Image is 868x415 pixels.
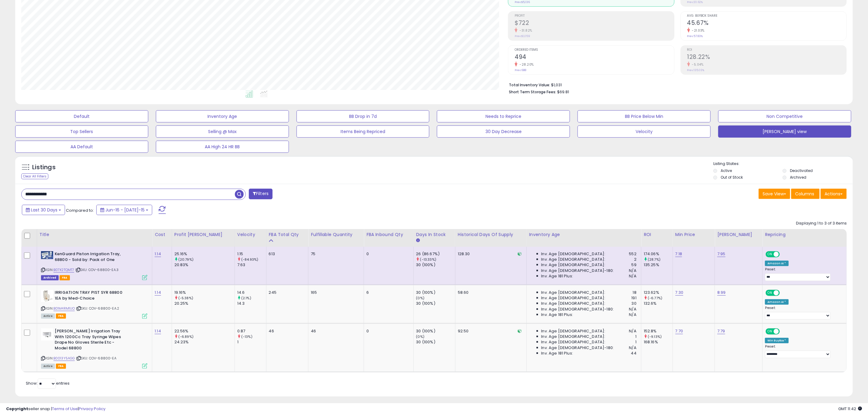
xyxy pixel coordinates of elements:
[174,290,235,295] div: 19.16%
[156,141,289,153] button: AA High 24 HR BB
[713,161,853,167] p: Listing States:
[690,28,705,33] small: -21.03%
[629,273,636,279] span: N/A
[269,232,306,238] div: FBA Total Qty
[155,251,161,257] a: 1.14
[237,301,266,306] div: 14.3
[515,14,674,18] span: Profit
[629,268,636,273] span: N/A
[76,356,116,361] span: | SKU: COV-68800-EA
[790,175,806,180] label: Archived
[241,334,252,339] small: (-13%)
[759,189,790,199] button: Save View
[237,232,264,238] div: Velocity
[838,406,862,412] span: 2025-08-15 11:42 GMT
[779,252,789,257] span: OFF
[633,290,636,295] span: 18
[366,232,411,238] div: FBA inbound Qty
[541,339,606,345] span: Inv. Age [DEMOGRAPHIC_DATA]:
[178,334,194,339] small: (-6.89%)
[821,189,847,199] button: Actions
[6,406,105,412] div: seller snap | |
[515,19,674,28] h2: $722
[515,68,526,72] small: Prev: 688
[721,168,732,173] label: Active
[458,232,524,238] div: Historical Days Of Supply
[56,364,66,369] span: FBA
[156,125,289,138] button: Selling @ Max
[779,329,789,334] span: OFF
[297,110,430,122] button: BB Drop in 7d
[241,257,258,262] small: (-84.93%)
[15,125,148,138] button: Top Sellers
[420,257,436,262] small: (-13.33%)
[178,257,194,262] small: (20.79%)
[52,406,78,412] a: Terms of Use
[541,334,606,339] span: Inv. Age [DEMOGRAPHIC_DATA]:
[675,232,712,238] div: Min Price
[648,296,662,300] small: (-6.77%)
[41,314,55,319] span: All listings currently available for purchase on Amazon
[515,53,674,62] h2: 494
[541,312,573,317] span: Inv. Age 181 Plus:
[766,252,774,257] span: ON
[6,406,28,412] strong: Copyright
[26,380,70,386] span: Show: entries
[541,262,606,268] span: Inv. Age [DEMOGRAPHIC_DATA]:
[766,290,774,296] span: ON
[509,81,842,88] li: $1,031
[458,251,522,257] div: 128.30
[311,251,359,257] div: 75
[174,232,232,238] div: Profit [PERSON_NAME]
[541,257,606,262] span: Inv. Age [DEMOGRAPHIC_DATA]:
[311,290,359,295] div: 165
[366,251,409,257] div: 0
[416,238,420,243] small: Days In Stock.
[687,53,846,62] h2: 128.22%
[675,290,684,296] a: 7.30
[237,339,266,345] div: 1
[717,251,726,257] a: 7.95
[635,334,636,339] span: 1
[509,89,556,94] b: Short Term Storage Fees:
[721,175,743,180] label: Out of Stock
[174,262,235,268] div: 20.83%
[269,251,304,257] div: 613
[96,205,152,215] button: Jun-16 - [DATE]-15
[458,328,522,334] div: 92.50
[795,191,814,197] span: Columns
[15,141,148,153] button: AA Default
[22,205,65,215] button: Last 30 Days
[31,207,57,213] span: Last 30 Days
[766,329,774,334] span: ON
[635,339,636,345] span: 1
[796,221,847,226] div: Displaying 1 to 3 of 3 items
[631,351,636,356] span: 44
[53,356,75,361] a: B0013Y5AGG
[32,163,56,172] h5: Listings
[687,48,846,52] span: ROI
[416,232,453,238] div: Days In Stock
[541,295,606,301] span: Inv. Age [DEMOGRAPHIC_DATA]:
[458,290,522,295] div: 58.60
[629,312,636,317] span: N/A
[541,328,606,334] span: Inv. Age [DEMOGRAPHIC_DATA]:
[718,125,851,138] button: [PERSON_NAME] view
[297,125,430,138] button: Items Being Repriced
[644,290,673,295] div: 123.62%
[237,251,266,257] div: 1.15
[629,251,636,257] span: 552
[529,232,639,238] div: Inventory Age
[21,173,48,179] div: Clear All Filters
[416,301,455,306] div: 30 (100%)
[15,110,148,122] button: Default
[105,207,145,213] span: Jun-16 - [DATE]-15
[155,290,161,296] a: 1.14
[75,267,119,272] span: | SKU: COV-68800-EA.3
[717,328,725,334] a: 7.79
[174,251,235,257] div: 25.16%
[765,345,842,358] div: Preset:
[41,328,148,368] div: ASIN:
[156,110,289,122] button: Inventory Age
[416,262,455,268] div: 30 (100%)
